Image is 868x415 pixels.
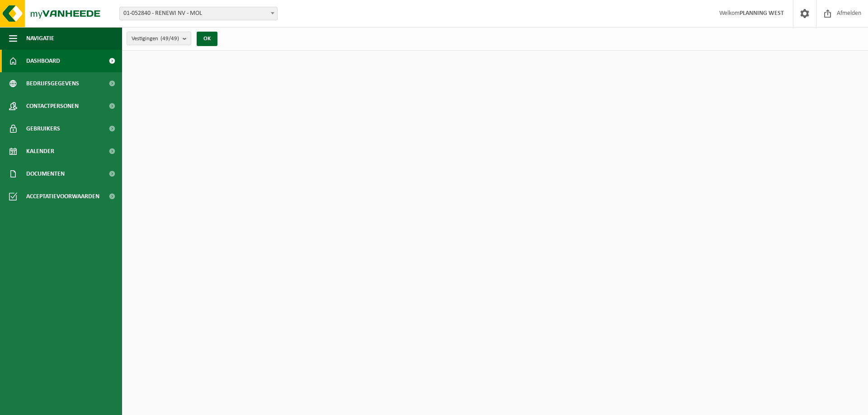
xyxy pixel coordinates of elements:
[26,50,60,72] span: Dashboard
[197,32,217,46] button: OK
[132,32,179,46] span: Vestigingen
[26,185,99,208] span: Acceptatievoorwaarden
[26,27,54,50] span: Navigatie
[26,140,54,163] span: Kalender
[26,72,79,95] span: Bedrijfsgegevens
[740,10,784,17] strong: PLANNING WEST
[119,7,278,20] span: 01-052840 - RENEWI NV - MOL
[160,36,179,42] count: (49/49)
[26,163,65,185] span: Documenten
[26,95,79,117] span: Contactpersonen
[26,117,60,140] span: Gebruikers
[120,7,277,20] span: 01-052840 - RENEWI NV - MOL
[127,32,191,45] button: Vestigingen(49/49)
